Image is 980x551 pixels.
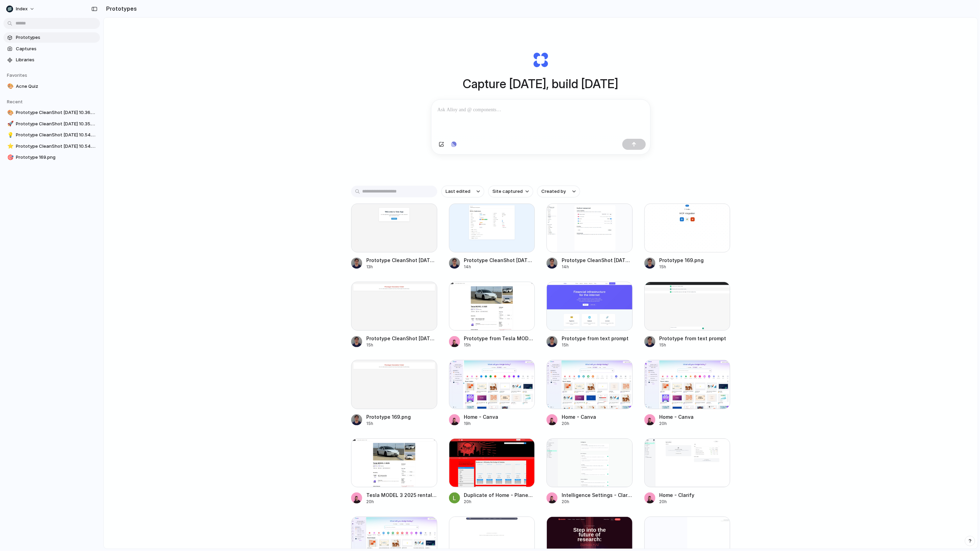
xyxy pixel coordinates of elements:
div: Prototype CleanShot [DATE] 10.36.05@2x.png [366,257,437,264]
div: Prototype CleanShot [DATE] 10.54.40@2x.png [366,335,437,342]
h1: Capture [DATE], build [DATE] [463,75,619,93]
div: 20h [366,499,437,505]
div: Prototype from Tesla MODEL 3 2025 rental in [GEOGRAPHIC_DATA], [GEOGRAPHIC_DATA] by MRT Adventure... [464,335,535,342]
span: Favorites [7,72,27,78]
span: Prototype CleanShot [DATE] 10.54.40@2x.png [16,143,97,150]
div: 15h [366,420,411,427]
a: Home - CanvaHome - Canva20h [644,360,731,426]
div: Prototype CleanShot [DATE] 10.35.29@2x.png [464,257,535,264]
a: Prototype CleanShot 2025-07-03 at 10.36.05@2x.pngPrototype CleanShot [DATE] 10.36.05@2x.png13h [351,204,437,270]
button: ⭐ [6,143,13,150]
span: Last edited [446,188,470,195]
div: 🚀 [7,120,12,128]
a: Prototype from Tesla MODEL 3 2025 rental in Forrestfield, WA by MRT Adventure Hire .. | TuroProto... [449,282,535,348]
button: 🎯 [6,154,13,161]
a: Prototype 169.pngPrototype 169.png15h [351,360,437,426]
div: 20h [464,499,535,505]
div: 🎯 [7,154,12,162]
div: Home - Canva [464,413,499,420]
span: Created by [541,188,566,195]
a: 🎨Acne Quiz [3,81,100,92]
div: 20h [562,499,633,505]
button: Index [3,3,38,14]
span: Acne Quiz [16,83,97,90]
div: 💡 [7,131,12,139]
a: Prototypes [3,32,100,43]
a: Prototype from text promptPrototype from text prompt15h [547,282,633,348]
span: Prototype CleanShot [DATE] 10.54.40@2x.png [16,132,97,138]
a: Prototype from text promptPrototype from text prompt15h [644,282,731,348]
div: 15h [660,264,704,270]
span: Prototype CleanShot [DATE] 10.36.05@2x.png [16,109,97,116]
a: Home - ClarifyHome - Clarify20h [644,438,731,505]
div: 15h [366,342,437,348]
button: Last edited [441,186,484,197]
a: Captures [3,44,100,54]
a: Libraries [3,55,100,65]
div: Duplicate of Home - Planet Books - [GEOGRAPHIC_DATA][PERSON_NAME] [464,491,535,499]
div: 20h [562,420,596,427]
div: 15h [660,342,726,348]
div: 🎨 [7,109,12,117]
div: Intelligence Settings - Clarify [562,491,633,499]
div: 🎨 [7,82,12,90]
a: 💡Prototype CleanShot [DATE] 10.54.40@2x.png [3,130,100,140]
div: Home - Canva [660,413,694,420]
div: 14h [562,264,633,270]
div: 13h [366,264,437,270]
span: Site captured [492,188,523,195]
div: Home - Canva [562,413,596,420]
span: Captures [16,45,97,52]
button: 💡 [6,132,13,138]
a: 🚀Prototype CleanShot [DATE] 10.35.29@2x.png [3,119,100,129]
span: Prototypes [16,34,97,41]
span: Libraries [16,56,97,63]
a: ⭐Prototype CleanShot [DATE] 10.54.40@2x.png [3,141,100,152]
div: 14h [464,264,535,270]
a: Home - CanvaHome - Canva20h [547,360,633,426]
a: Duplicate of Home - Planet Books - Mt LawleyDuplicate of Home - Planet Books - [GEOGRAPHIC_DATA][... [449,438,535,505]
button: 🎨 [6,109,13,116]
button: 🚀 [6,121,13,127]
button: Site captured [488,186,533,197]
a: Prototype CleanShot 2025-07-07 at 10.54.40@2x.pngPrototype CleanShot [DATE] 10.54.40@2x.png15h [351,282,437,348]
div: 20h [660,499,695,505]
div: 15h [464,342,535,348]
span: Prototype CleanShot [DATE] 10.35.29@2x.png [16,121,97,127]
div: Prototype 169.png [366,413,411,420]
span: Recent [7,99,23,104]
h2: Prototypes [103,4,137,13]
a: Prototype 169.pngPrototype 169.png15h [644,204,731,270]
a: 🎯Prototype 169.png [3,152,100,163]
div: Tesla MODEL 3 2025 rental in [GEOGRAPHIC_DATA], [GEOGRAPHIC_DATA] by MRT Adventure Hire .. | Turo [366,491,437,499]
div: Prototype from text prompt [660,335,726,342]
div: 19h [464,420,499,427]
button: 🎨 [6,83,13,90]
a: Tesla MODEL 3 2025 rental in Forrestfield, WA by MRT Adventure Hire .. | TuroTesla MODEL 3 2025 r... [351,438,437,505]
div: 20h [660,420,694,427]
button: Created by [537,186,580,197]
a: Home - CanvaHome - Canva19h [449,360,535,426]
div: 15h [562,342,629,348]
div: Prototype CleanShot [DATE] 10.54.40@2x.png [562,257,633,264]
span: Prototype 169.png [16,154,97,161]
div: Home - Clarify [660,491,695,499]
a: Prototype CleanShot 2025-07-03 at 10.35.29@2x.pngPrototype CleanShot [DATE] 10.35.29@2x.png14h [449,204,535,270]
span: Index [16,6,28,12]
div: ⭐ [7,142,12,150]
div: Prototype 169.png [660,257,704,264]
a: Prototype CleanShot 2025-07-07 at 10.54.40@2x.pngPrototype CleanShot [DATE] 10.54.40@2x.png14h [547,204,633,270]
div: Prototype from text prompt [562,335,629,342]
a: 🎨Prototype CleanShot [DATE] 10.36.05@2x.png [3,107,100,118]
a: Intelligence Settings - ClarifyIntelligence Settings - Clarify20h [547,438,633,505]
